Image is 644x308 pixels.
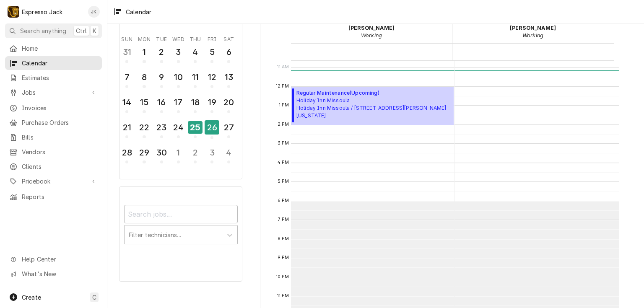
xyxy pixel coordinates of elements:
a: Reports [5,190,102,204]
span: Help Center [22,255,97,264]
div: 14 [120,96,133,109]
div: 21 [120,121,133,134]
span: C [92,293,96,302]
strong: [PERSON_NAME] [348,25,395,31]
div: [Service] Regular Maintenance Holiday Inn Missoula Holiday Inn Missoula / 200 S Pattee Street, Mi... [291,87,454,125]
div: 2 [155,46,168,58]
span: 9 PM [275,254,291,261]
a: Home [5,41,102,55]
div: 11 [189,71,202,83]
div: 10 [172,71,185,83]
div: 26 [205,120,219,135]
div: 23 [155,121,168,134]
div: 7 [120,71,133,83]
strong: [PERSON_NAME] [510,25,556,31]
a: Go to Jobs [5,85,102,99]
a: Invoices [5,101,102,115]
div: 24 [172,121,185,134]
div: Jack Kehoe's Avatar [88,6,100,18]
span: Calendar [22,59,98,67]
div: 2 [189,146,202,159]
em: Working [361,32,382,39]
span: 2 PM [275,121,291,128]
span: Purchase Orders [22,118,98,127]
input: Search jobs... [124,205,238,223]
div: 19 [205,96,218,109]
div: 8 [138,71,151,83]
div: 15 [138,96,151,109]
div: 9 [155,71,168,83]
div: 30 [155,146,168,159]
th: Thursday [187,33,204,43]
div: Samantha Janssen - Working [452,21,614,42]
a: Clients [5,160,102,173]
div: 25 [188,121,203,134]
span: K [93,26,96,35]
th: Monday [135,33,153,43]
a: Estimates [5,71,102,85]
span: Reports [22,192,98,201]
th: Tuesday [153,33,170,43]
span: Create [22,294,41,301]
div: 1 [138,46,151,58]
div: 6 [222,46,235,58]
div: 12 [205,71,218,83]
span: 11 PM [275,292,291,299]
a: Go to Pricebook [5,174,102,188]
th: Friday [204,33,221,43]
div: Jack Kehoe - Working [291,21,452,42]
span: Home [22,44,98,53]
span: Holiday Inn Missoula Holiday Inn Missoula / [STREET_ADDRESS][PERSON_NAME][US_STATE] [296,97,451,119]
div: Calendar Filters [124,197,238,253]
div: 28 [120,146,133,159]
a: Calendar [5,56,102,70]
em: Working [522,32,543,39]
span: 8 PM [275,236,291,242]
div: 3 [172,46,185,58]
a: Go to What's New [5,267,102,281]
span: Bills [22,133,98,142]
div: 16 [155,96,168,109]
a: Go to Help Center [5,252,102,266]
th: Wednesday [170,33,187,43]
span: Pricebook [22,177,85,186]
div: 22 [138,121,151,134]
span: Ctrl [76,26,87,35]
div: Espresso Jack's Avatar [8,6,19,18]
span: What's New [22,269,97,278]
div: E [8,6,19,18]
div: 4 [189,46,202,58]
span: 3 PM [275,140,291,147]
span: Search anything [20,26,66,35]
div: 20 [222,96,235,109]
span: 5 PM [275,178,291,185]
div: Calendar Filters [119,186,242,281]
div: 27 [222,121,235,134]
span: Jobs [22,88,85,97]
button: Search anythingCtrlK [5,23,102,38]
span: 1 PM [277,102,291,109]
div: 29 [138,146,151,159]
span: Vendors [22,148,98,156]
th: Saturday [221,33,237,43]
div: 1 [172,146,185,159]
span: 10 PM [274,274,291,280]
div: 5 [205,46,218,58]
div: 18 [189,96,202,109]
span: 12 PM [274,83,291,90]
a: Vendors [5,145,102,159]
div: 17 [172,96,185,109]
span: Clients [22,162,98,171]
th: Sunday [119,33,135,43]
span: 7 PM [276,216,291,223]
span: Estimates [22,73,98,82]
a: Purchase Orders [5,116,102,129]
div: JK [88,6,100,18]
div: 31 [120,46,133,58]
div: 4 [222,146,235,159]
div: 13 [222,71,235,83]
span: 6 PM [275,197,291,204]
div: Espresso Jack [22,8,62,16]
a: Bills [5,130,102,144]
span: 4 PM [275,159,291,166]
